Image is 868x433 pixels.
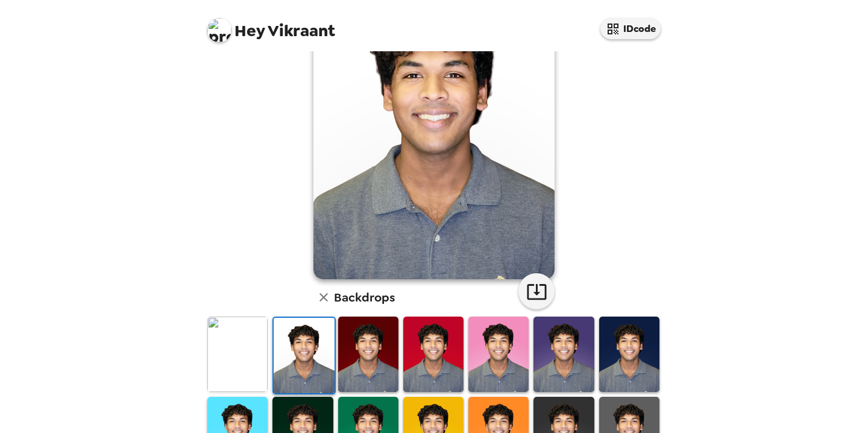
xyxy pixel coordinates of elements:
[334,288,395,307] h6: Backdrops
[207,18,231,42] img: profile pic
[207,12,335,39] span: Vikraant
[207,317,268,392] img: Original
[234,20,265,42] span: Hey
[600,18,661,39] button: IDcode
